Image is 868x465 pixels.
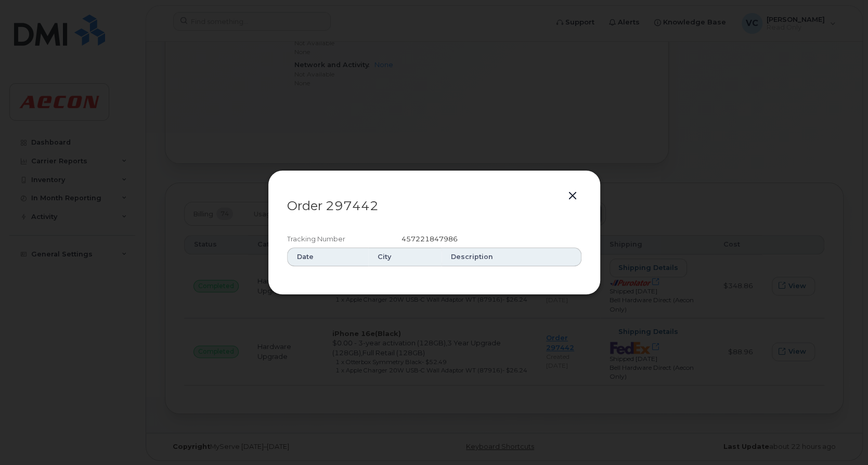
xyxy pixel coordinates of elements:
div: Tracking Number [287,234,401,246]
th: Date [287,248,369,266]
span: 457221847986 [401,235,458,243]
p: Order 297442 [287,200,581,212]
a: Open shipping details in new tab [458,235,466,243]
th: City [368,248,442,266]
th: Description [442,248,581,266]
